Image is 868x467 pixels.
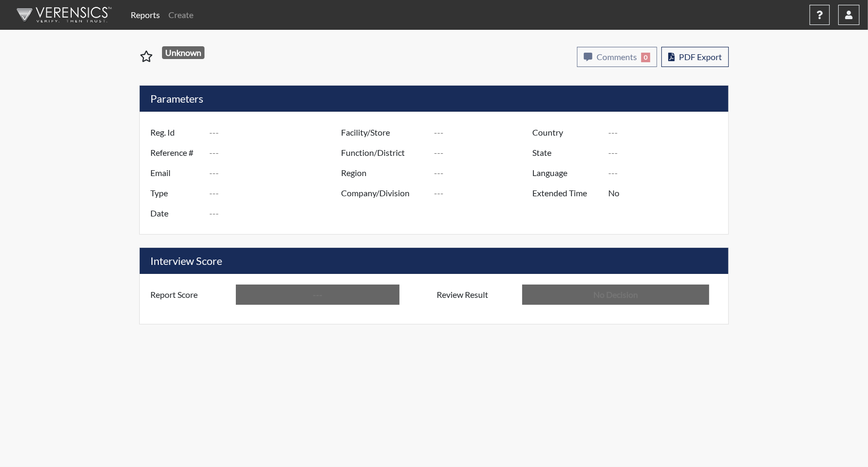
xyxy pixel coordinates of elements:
[524,122,608,143] label: Country
[209,143,344,163] input: ---
[333,183,434,203] label: Company/Division
[522,285,709,305] input: No Decision
[608,163,726,183] input: ---
[164,4,198,26] a: Create
[162,46,205,59] span: Unknown
[142,285,236,305] label: Report Score
[209,183,344,203] input: ---
[434,183,535,203] input: ---
[434,163,535,183] input: ---
[577,47,657,67] button: Comments0
[524,143,608,163] label: State
[209,203,344,223] input: ---
[608,143,726,163] input: ---
[524,183,608,203] label: Extended Time
[142,122,209,143] label: Reg. Id
[608,183,726,203] input: ---
[126,4,164,26] a: Reports
[661,47,729,67] button: PDF Export
[236,285,399,305] input: ---
[209,163,344,183] input: ---
[641,53,650,62] span: 0
[434,143,535,163] input: ---
[140,86,728,112] h5: Parameters
[142,163,209,183] label: Email
[142,183,209,203] label: Type
[608,122,726,143] input: ---
[209,122,344,143] input: ---
[679,52,722,62] span: PDF Export
[524,163,608,183] label: Language
[142,143,209,163] label: Reference #
[429,285,522,305] label: Review Result
[333,122,434,143] label: Facility/Store
[597,52,637,62] span: Comments
[333,163,434,183] label: Region
[434,122,535,143] input: ---
[142,203,209,223] label: Date
[333,143,434,163] label: Function/District
[140,248,728,274] h5: Interview Score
